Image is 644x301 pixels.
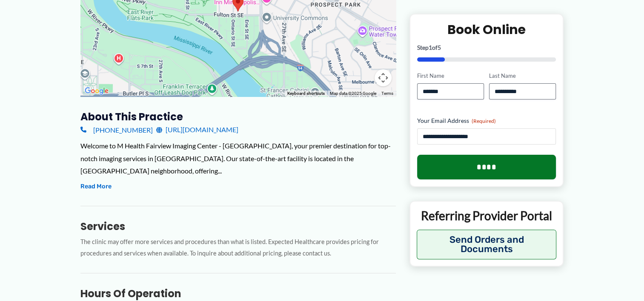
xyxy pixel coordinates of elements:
[417,45,556,51] p: Step of
[417,230,557,259] button: Send Orders and Documents
[330,91,376,96] span: Map data ©2025 Google
[83,85,111,97] a: Open this area in Google Maps (opens a new window)
[417,208,557,223] p: Referring Provider Portal
[417,116,556,125] label: Your Email Address
[80,123,153,136] a: [PHONE_NUMBER]
[429,44,432,51] span: 1
[80,287,396,300] h3: Hours of Operation
[287,91,325,97] button: Keyboard shortcuts
[472,118,496,124] span: (Required)
[417,21,556,38] h2: Book Online
[489,72,556,80] label: Last Name
[80,139,396,177] div: Welcome to M Health Fairview Imaging Center - [GEOGRAPHIC_DATA], your premier destination for top...
[83,85,111,97] img: Google
[80,110,396,123] h3: About this practice
[80,220,396,233] h3: Services
[417,72,484,80] label: First Name
[80,236,396,259] p: The clinic may offer more services and procedures than what is listed. Expected Healthcare provid...
[80,182,112,192] button: Read More
[381,91,393,96] a: Terms (opens in new tab)
[156,123,238,136] a: [URL][DOMAIN_NAME]
[438,44,441,51] span: 5
[375,69,392,86] button: Map camera controls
